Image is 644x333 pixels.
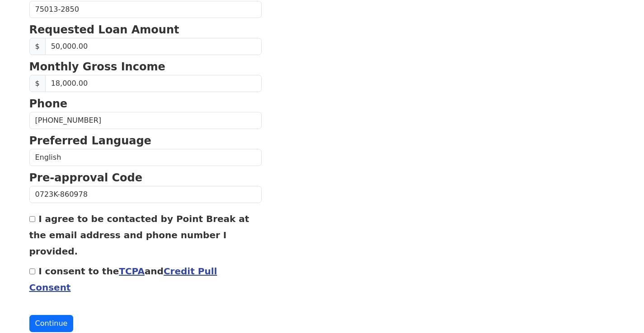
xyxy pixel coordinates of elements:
[29,315,74,332] button: Continue
[29,213,249,257] label: I agree to be contacted by Point Break at the email address and phone number I provided.
[29,1,262,18] input: Zip Code
[29,97,68,110] strong: Phone
[45,38,262,55] input: Requested Loan Amount
[45,75,262,92] input: Monthly Gross Income
[29,23,179,36] strong: Requested Loan Amount
[29,186,262,203] input: Pre-approval Code
[29,266,217,293] label: I consent to the and
[29,59,262,75] p: Monthly Gross Income
[29,112,262,129] input: Phone
[29,134,151,147] strong: Preferred Language
[119,266,145,277] a: TCPA
[29,75,46,92] span: $
[29,38,46,55] span: $
[29,171,143,184] strong: Pre-approval Code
